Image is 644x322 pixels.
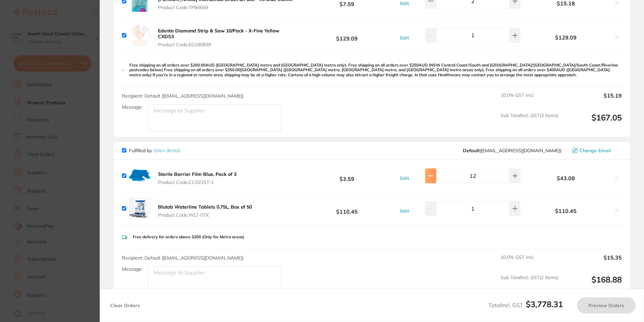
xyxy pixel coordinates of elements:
[463,148,561,153] span: sales@orien.com.au
[129,25,151,46] img: empty.jpg
[501,92,558,107] span: 10.0 % GST Incl.
[153,147,180,154] a: Orien dental
[156,28,297,47] button: Edenta Diamond Strip & Saw 10/Pack - X-Fine Yellow CXDS3 Product Code:ED190839
[158,180,236,185] span: Product Code: CC022ST-1
[129,148,180,153] p: Fulfilled by
[297,202,397,215] b: $110.45
[564,113,622,131] output: $167.05
[129,198,151,219] img: d3FwYm5iNQ
[501,113,558,131] span: Sub Total Incl. GST ( 3 Items)
[133,235,244,239] p: Free delivery for orders above $300 (Only for Metro areas)
[122,104,142,110] label: Message:
[122,266,142,272] label: Message:
[297,169,397,182] b: $3.59
[398,0,411,6] button: Edit
[526,299,563,309] b: $3,778.31
[570,147,622,154] button: Change Email
[564,275,622,293] output: $168.88
[488,302,563,308] span: Total Incl. GST
[501,254,558,269] span: 10.0 % GST Incl.
[522,34,610,41] b: $129.09
[108,297,142,314] button: Clear Orders
[158,5,293,10] span: Product Code: TP84659
[522,0,610,6] b: $15.18
[297,29,397,42] b: $129.09
[158,28,279,39] b: Edenta Diamond Strip & Saw 10/Pack - X-Fine Yellow CXDS3
[158,171,236,177] b: Sterile Barrier Film Blue, Pack of 3
[156,204,254,218] button: Blutab Waterline Tablets 0.75L, Box of 50 Product Code:WLT-07X
[398,175,411,181] button: Edit
[522,175,610,181] b: $43.08
[122,255,244,261] span: Recipient: Default ( [EMAIL_ADDRESS][DOMAIN_NAME] )
[122,93,244,99] span: Recipient: Default ( [EMAIL_ADDRESS][DOMAIN_NAME] )
[158,204,252,210] b: Blutab Waterline Tablets 0.75L, Box of 50
[129,165,151,187] img: c2prdXZsdA
[501,275,558,293] span: Sub Total Incl. GST ( 2 Items)
[156,171,238,185] button: Sterile Barrier Film Blue, Pack of 3 Product Code:CC022ST-1
[522,208,610,214] b: $110.45
[398,208,411,214] button: Edit
[158,212,252,218] span: Product Code: WLT-07X
[564,92,622,107] output: $15.19
[158,42,295,47] span: Product Code: ED190839
[564,254,622,269] output: $15.35
[579,148,611,153] span: Change Email
[398,35,411,41] button: Edit
[463,147,480,154] b: Default
[577,297,636,314] button: Preview Orders
[129,63,622,77] p: Free shipping on all orders over $200.00AUD ([GEOGRAPHIC_DATA] metro and [GEOGRAPHIC_DATA] metro ...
